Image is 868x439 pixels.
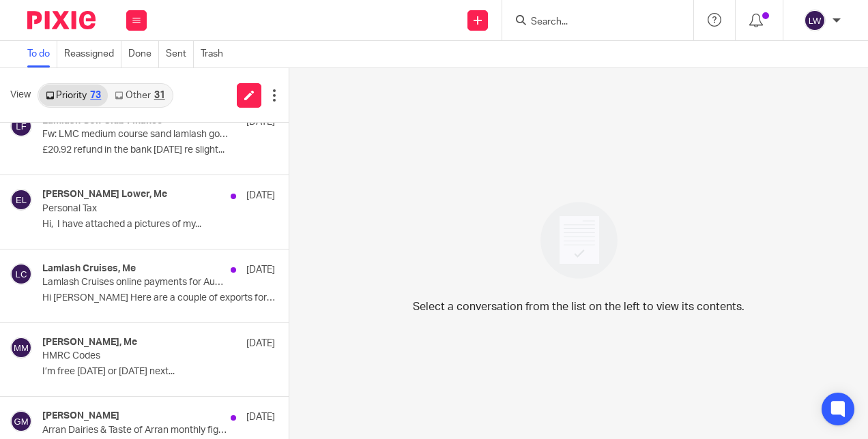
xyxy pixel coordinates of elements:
img: svg%3E [10,410,32,432]
a: Done [128,41,159,67]
div: 31 [154,91,165,100]
p: Lamlash Cruises online payments for August [42,277,229,288]
input: Search [530,16,652,29]
a: Priority73 [39,85,108,106]
p: [DATE] [246,337,275,350]
span: View [10,88,31,102]
img: svg%3E [804,10,826,31]
p: [DATE] [246,410,275,424]
div: 73 [90,91,101,100]
p: Hi [PERSON_NAME] Here are a couple of exports for you... [42,292,275,304]
h4: [PERSON_NAME] [42,410,119,422]
p: £20.92 refund in the bank [DATE] re slight... [42,145,275,156]
h4: Lamlash Cruises, Me [42,263,136,275]
img: svg%3E [10,115,32,137]
p: HMRC Codes [42,350,229,362]
img: svg%3E [10,263,32,285]
p: Hi, I have attached a pictures of my... [42,219,275,230]
p: Select a conversation from the list on the left to view its contents. [413,299,744,315]
img: svg%3E [10,189,32,211]
a: To do [27,41,57,67]
a: Trash [201,41,230,67]
img: Pixie [27,11,96,29]
img: image [532,193,626,288]
a: Reassigned [64,41,121,67]
p: [DATE] [246,115,275,129]
h4: [PERSON_NAME], Me [42,337,137,348]
p: Fw: LMC medium course sand lamlash golf club. [42,129,229,140]
p: Personal Tax [42,203,229,215]
h4: [PERSON_NAME] Lower, Me [42,189,167,200]
p: I’m free [DATE] or [DATE] next... [42,366,275,378]
a: Other31 [108,85,171,106]
a: Sent [166,41,194,67]
p: [DATE] [246,189,275,202]
img: svg%3E [10,337,32,359]
p: Arran Dairies & Taste of Arran monthly figures [42,425,229,436]
p: [DATE] [246,263,275,277]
